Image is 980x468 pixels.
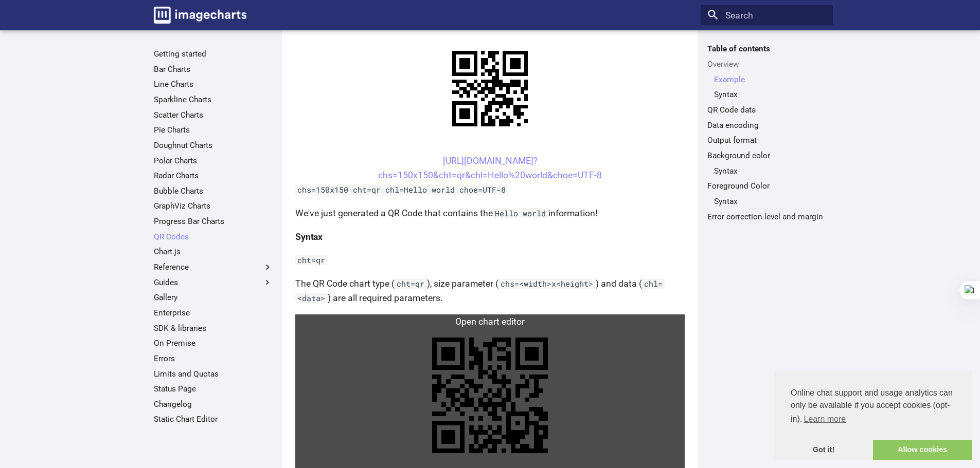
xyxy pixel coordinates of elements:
a: Radar Charts [154,171,273,181]
a: Status Page [154,384,273,394]
code: chs=<width>x<height> [498,278,596,289]
label: Table of contents [701,44,833,54]
a: learn more about cookies [802,411,847,427]
a: Data encoding [707,120,826,130]
a: Output format [707,135,826,145]
a: Line Charts [154,79,273,89]
a: Pie Charts [154,125,273,135]
code: chs=150x150 cht=qr chl=Hello world choe=UTF-8 [295,184,508,195]
label: Reference [154,262,273,272]
nav: Table of contents [701,44,833,221]
nav: Foreground Color [707,196,826,207]
a: Overview [707,59,826,69]
a: allow cookies [873,440,972,460]
img: logo [154,7,246,24]
nav: Background color [707,166,826,176]
a: [URL][DOMAIN_NAME]?chs=150x150&cht=qr&chl=Hello%20world&choe=UTF-8 [378,156,602,180]
a: GraphViz Charts [154,201,273,211]
input: Search [701,5,833,26]
nav: Overview [707,74,826,100]
a: Errors [154,353,273,364]
a: Changelog [154,399,273,409]
a: dismiss cookie message [774,440,873,460]
a: On Premise [154,338,273,348]
a: Getting started [154,49,273,59]
code: cht=qr [395,278,427,289]
a: Bubble Charts [154,186,273,196]
a: Limits and Quotas [154,369,273,379]
a: Bar Charts [154,64,273,74]
a: Foreground Color [707,181,826,191]
a: SDK & libraries [154,323,273,333]
a: Error correction level and margin [707,212,826,222]
code: cht=qr [295,255,328,265]
a: QR Codes [154,232,273,242]
a: Chart.js [154,247,273,257]
a: Static Chart Editor [154,414,273,424]
a: Image-Charts documentation [149,2,251,28]
a: Syntax [714,166,826,176]
label: Guides [154,277,273,288]
a: Example [714,74,826,85]
h4: Syntax [295,230,685,244]
code: Hello world [493,208,548,218]
a: Doughnut Charts [154,140,273,151]
a: Sparkline Charts [154,95,273,105]
a: Scatter Charts [154,110,273,120]
a: Syntax [714,89,826,100]
a: Polar Charts [154,156,273,166]
p: The QR Code chart type ( ), size parameter ( ) and data ( ) are all required parameters. [295,276,685,305]
a: QR Code data [707,105,826,115]
a: Background color [707,151,826,161]
img: chart [434,33,546,144]
span: Online chat support and usage analytics can only be available if you accept cookies (opt-in). [791,387,955,427]
a: Gallery [154,292,273,303]
div: cookieconsent [774,370,972,460]
p: We've just generated a QR Code that contains the information! [295,206,685,220]
a: Syntax [714,196,826,207]
a: Progress Bar Charts [154,216,273,227]
a: Enterprise [154,308,273,318]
